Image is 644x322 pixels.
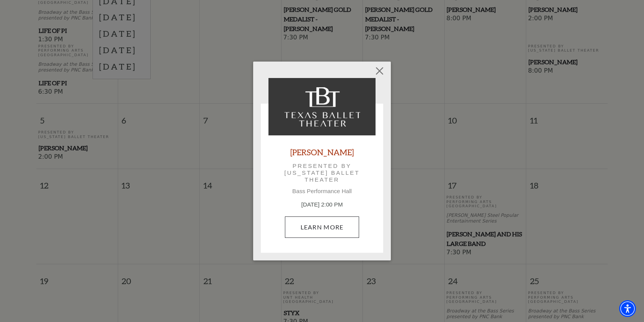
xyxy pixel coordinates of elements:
[268,200,376,209] p: [DATE] 2:00 PM
[372,64,387,78] button: Close
[290,147,354,157] a: [PERSON_NAME]
[285,216,359,238] a: October 5, 2:00 PM Learn More
[268,78,376,135] img: Peter Pan
[619,300,636,317] div: Accessibility Menu
[268,188,376,195] p: Bass Performance Hall
[279,163,365,184] p: Presented by [US_STATE] Ballet Theater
